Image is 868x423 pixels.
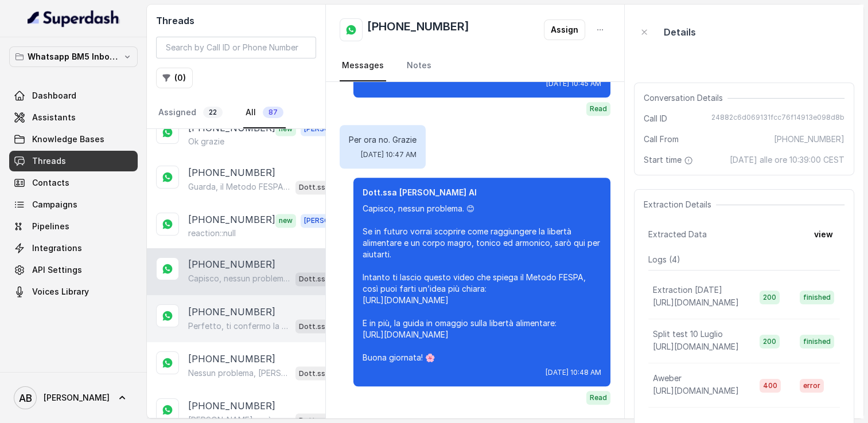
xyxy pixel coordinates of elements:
[299,367,345,379] p: Dott.ssa [PERSON_NAME] AI
[188,367,291,378] p: Nessun problema, [PERSON_NAME]! La chiamata può essere fatta nel giorno e orario che preferisci, ...
[653,386,739,395] span: [URL][DOMAIN_NAME]
[32,112,76,123] span: Assistants
[188,304,275,318] p: [PHONE_NUMBER]
[9,85,138,106] a: Dashboard
[9,260,138,280] a: API Settings
[301,122,365,136] span: [PERSON_NAME]
[203,107,223,118] span: 22
[301,214,365,228] span: [PERSON_NAME]
[263,107,283,118] span: 87
[156,97,316,128] nav: Tabs
[807,224,840,245] button: view
[760,335,780,348] span: 200
[586,102,610,116] span: Read
[544,19,585,40] button: Assign
[9,173,138,193] a: Contacts
[275,122,296,136] span: new
[648,254,840,265] p: Logs ( 4 )
[299,320,345,332] p: Dott.ssa [PERSON_NAME] AI
[9,194,138,215] a: Campaigns
[188,228,236,239] p: reaction::null
[32,177,69,189] span: Contacts
[653,342,739,351] span: [URL][DOMAIN_NAME]
[349,134,417,146] p: Per ora no. Grazie
[361,150,417,159] span: [DATE] 10:47 AM
[546,79,601,88] span: [DATE] 10:45 AM
[648,229,707,240] span: Extracted Data
[299,273,345,285] p: Dott.ssa [PERSON_NAME] AI
[32,90,76,101] span: Dashboard
[188,213,275,228] p: [PHONE_NUMBER]
[800,335,834,348] span: finished
[644,134,679,145] span: Call From
[340,50,610,81] nav: Tabs
[546,368,601,377] span: [DATE] 10:48 AM
[156,97,225,128] a: Assigned22
[188,257,275,271] p: [PHONE_NUMBER]
[188,166,275,179] p: [PHONE_NUMBER]
[363,187,601,198] p: Dott.ssa [PERSON_NAME] AI
[644,113,667,124] span: Call ID
[653,297,739,307] span: [URL][DOMAIN_NAME]
[44,392,110,404] span: [PERSON_NAME]
[32,264,82,276] span: API Settings
[32,242,82,254] span: Integrations
[644,154,695,166] span: Start time
[800,291,834,304] span: finished
[653,373,682,384] p: Aweber
[9,46,138,67] button: Whatsapp BM5 Inbound
[9,216,138,237] a: Pipelines
[9,238,138,258] a: Integrations
[653,284,722,296] p: Extraction [DATE]
[299,182,345,193] p: Dott.ssa [PERSON_NAME] AI
[32,221,69,232] span: Pipelines
[586,391,610,405] span: Read
[32,199,77,210] span: Campaigns
[9,107,138,128] a: Assistants
[156,37,316,58] input: Search by Call ID or Phone Number
[774,134,844,145] span: [PHONE_NUMBER]
[188,351,275,365] p: [PHONE_NUMBER]
[32,155,66,167] span: Threads
[28,50,119,64] p: Whatsapp BM5 Inbound
[711,113,844,124] span: 24882c6d069131fcc76f14913e098d8b
[644,199,716,210] span: Extraction Details
[19,392,32,404] text: AB
[275,214,296,228] span: new
[188,181,291,193] p: Guarda, il Metodo FESPA non prevede piani scritti fissi perché puntiamo alla libertà alimentare, ...
[9,151,138,171] a: Threads
[156,14,316,28] h2: Threads
[188,320,291,331] p: Perfetto, ti confermo la chiamata per [DATE] alle 8:20! Un nostro segretario ti chiamerà per illu...
[32,286,89,297] span: Voices Library
[28,9,120,28] img: light.svg
[188,398,275,412] p: [PHONE_NUMBER]
[653,328,723,340] p: Split test 10 Luglio
[243,97,286,128] a: All87
[340,50,386,81] a: Messages
[188,136,224,147] p: Ok grazie
[404,50,434,81] a: Notes
[9,382,138,414] a: [PERSON_NAME]
[664,25,696,39] p: Details
[800,379,824,393] span: error
[9,129,138,150] a: Knowledge Bases
[156,68,193,88] button: (0)
[188,273,291,284] p: Capisco, nessun problema. 😊 Se in futuro vorrai scoprire come raggiungere la libertà alimentare e...
[760,291,780,304] span: 200
[367,18,469,41] h2: [PHONE_NUMBER]
[644,92,727,104] span: Conversation Details
[760,379,781,393] span: 400
[363,203,601,363] p: Capisco, nessun problema. 😊 Se in futuro vorrai scoprire come raggiungere la libertà alimentare e...
[9,281,138,302] a: Voices Library
[730,154,844,166] span: [DATE] alle ore 10:39:00 CEST
[32,134,104,145] span: Knowledge Bases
